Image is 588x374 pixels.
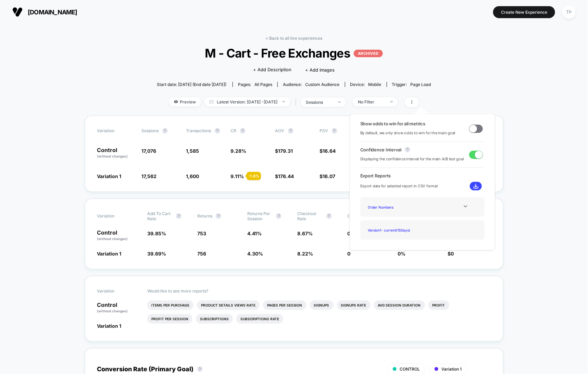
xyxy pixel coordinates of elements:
span: 179.31 [278,148,293,154]
span: (without changes) [97,309,128,313]
span: 176.44 [278,173,294,179]
button: ? [162,128,168,134]
span: Show odds to win for all metrics [360,121,425,126]
span: Displaying the confidence interval for the main A/B test goal [360,156,464,162]
p: ARCHIVED [354,50,383,57]
span: By default, we only show odds to win for the main goal [360,130,455,136]
span: 16.07 [323,173,336,179]
span: Confidence Interval [360,147,401,152]
span: 16.64 [323,148,336,154]
button: ? [197,366,203,372]
li: Signups Rate [337,300,371,310]
span: Export data for selected report in CSV format [360,183,438,189]
span: + Add Images [305,67,335,73]
p: Would like to see more reports? [147,288,491,294]
span: (without changes) [97,237,128,241]
span: PSV [320,128,328,133]
li: Profit [428,300,449,310]
img: end [338,101,341,103]
p: Control [97,147,135,159]
img: calendar [210,100,213,103]
span: Preview [169,97,201,107]
div: No Filter [358,99,385,104]
span: 4.30 % [247,251,263,257]
span: 39.69 % [147,251,166,257]
span: $ [320,148,336,154]
span: | [293,97,301,107]
span: 8.67 % [298,230,313,236]
span: 756 [197,251,206,257]
div: sessions [306,100,333,105]
button: ? [405,147,410,152]
div: Audience: [283,82,340,87]
span: Export Reports [360,173,485,178]
li: Signups [310,300,334,310]
span: 4.41 % [247,230,262,236]
span: Sessions [142,128,159,133]
span: Variation [97,128,135,134]
span: Transactions [186,128,211,133]
div: Version 1 - current ( 15 Days) [365,225,420,235]
button: ? [240,128,246,134]
span: (without changes) [97,154,128,158]
span: AOV [275,128,285,133]
span: Variation [97,211,135,221]
span: Variation 1 [442,366,462,372]
span: 8.22 % [298,251,313,257]
span: 17,562 [142,173,157,179]
li: Items Per Purchase [147,300,193,310]
span: 17,076 [142,148,157,154]
li: Subscriptions Rate [236,314,283,324]
button: ? [288,128,293,134]
img: end [283,101,285,102]
a: < Back to all live experiences [266,36,323,41]
span: mobile [368,82,381,87]
span: Start date: [DATE] (End date [DATE]) [157,82,226,87]
li: Product Details Views Rate [197,300,260,310]
span: 1,600 [186,173,199,179]
li: Pages Per Session [263,300,306,310]
span: all pages [254,82,272,87]
div: Order Numbers [365,202,420,212]
li: Subscriptions [196,314,233,324]
button: ? [332,128,337,134]
span: Device: [345,82,387,87]
span: Returns [197,213,212,219]
span: Variation [97,288,135,294]
span: CR [231,128,237,133]
img: end [390,101,393,102]
img: download [473,184,478,189]
span: CONTROL [400,366,420,372]
button: Create New Experience [493,6,555,18]
div: - 1.8 % [247,172,261,180]
span: Variation 1 [97,323,122,329]
span: [DOMAIN_NAME] [28,9,77,16]
p: Control [97,302,140,314]
span: Page Load [411,82,431,87]
div: Trigger: [392,82,431,87]
span: Custom Audience [305,82,340,87]
button: ? [176,213,182,219]
button: ? [276,213,282,219]
img: Visually logo [12,7,23,17]
li: Profit Per Session [147,314,192,324]
span: Add To Cart Rate [147,211,173,221]
button: ? [326,213,332,219]
span: 1,585 [186,148,199,154]
span: Checkout Rate [298,211,323,221]
button: ? [216,213,221,219]
span: Latest Version: [DATE] - [DATE] [204,97,290,107]
span: 9.11 % [231,173,244,179]
span: + Add Description [253,66,291,73]
button: [DOMAIN_NAME] [10,7,79,17]
span: 9.28 % [231,148,247,154]
span: $ [275,148,293,154]
span: Returns Per Session [247,211,273,221]
div: Pages: [238,82,272,87]
div: TP [562,5,576,19]
span: 753 [197,230,206,236]
span: Variation 1 [97,173,122,179]
button: TP [560,5,578,19]
span: 39.85 % [147,230,166,236]
span: Variation 1 [97,251,122,257]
